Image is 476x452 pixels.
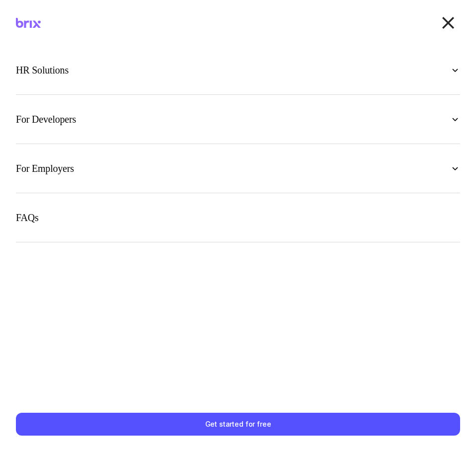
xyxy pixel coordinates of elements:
[16,18,41,28] img: Brix Logo
[16,114,76,124] p: For Developers
[16,213,39,223] p: FAQs
[16,413,460,436] a: Get started for free
[16,65,69,75] p: HR Solutions
[16,163,74,173] p: For Employers
[16,209,460,226] a: FAQs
